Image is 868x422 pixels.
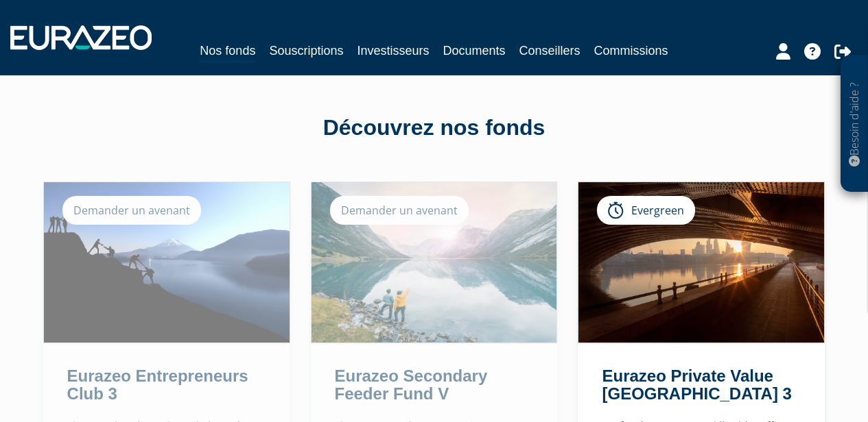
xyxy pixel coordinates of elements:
a: Eurazeo Secondary Feeder Fund V [335,367,488,403]
a: Nos fonds [200,41,255,62]
a: Documents [443,41,506,60]
img: Eurazeo Private Value Europe 3 [578,182,824,343]
p: Besoin d'aide ? [847,62,863,186]
div: Evergreen [597,196,695,225]
a: Commissions [594,41,668,60]
a: Conseillers [519,41,580,60]
div: Découvrez nos fonds [43,112,825,144]
a: Eurazeo Private Value [GEOGRAPHIC_DATA] 3 [602,367,791,403]
a: Investisseurs [357,41,429,60]
img: 1732889491-logotype_eurazeo_blanc_rvb.png [10,25,152,50]
div: Demander un avenant [330,196,469,225]
img: Eurazeo Entrepreneurs Club 3 [44,182,290,343]
a: Eurazeo Entrepreneurs Club 3 [67,367,248,403]
img: Eurazeo Secondary Feeder Fund V [312,182,557,343]
a: Souscriptions [269,41,343,60]
div: Demander un avenant [62,196,201,225]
